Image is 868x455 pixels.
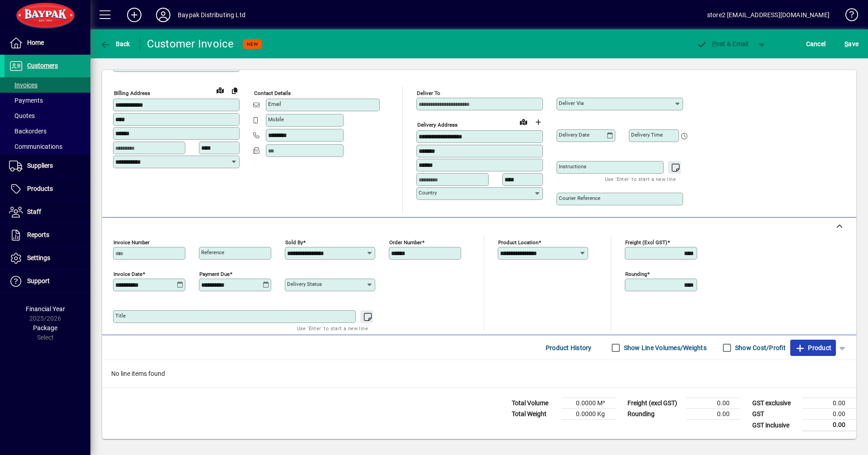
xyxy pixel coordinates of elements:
[419,190,437,196] mat-label: Country
[213,83,227,97] a: View on map
[389,239,422,246] mat-label: Order number
[790,340,836,356] button: Product
[692,36,753,52] button: Post & Email
[9,112,35,119] span: Quotes
[5,224,90,246] a: Reports
[5,178,90,200] a: Products
[113,239,150,246] mat-label: Invoice number
[802,398,856,409] td: 0.00
[201,249,224,256] mat-label: Reference
[561,398,616,409] td: 0.0000 M³
[417,90,440,96] mat-label: Deliver To
[27,39,44,46] span: Home
[707,8,830,22] div: store2 [EMAIL_ADDRESS][DOMAIN_NAME]
[27,231,49,238] span: Reports
[625,239,667,246] mat-label: Freight (excl GST)
[98,36,132,52] button: Back
[5,247,90,270] a: Settings
[839,2,857,31] a: Knowledge Base
[686,409,741,420] td: 0.00
[531,115,545,129] button: Choose address
[27,162,53,169] span: Suppliers
[90,36,140,52] app-page-header-button: Back
[247,41,258,47] span: NEW
[27,62,58,69] span: Customers
[625,271,647,277] mat-label: Rounding
[542,340,595,356] button: Product History
[686,398,741,409] td: 0.00
[623,409,686,420] td: Rounding
[147,37,234,51] div: Customer Invoice
[802,420,856,431] td: 0.00
[287,281,322,287] mat-label: Delivery status
[9,143,62,150] span: Communications
[120,7,149,23] button: Add
[733,343,786,352] label: Show Cost/Profit
[268,116,284,123] mat-label: Mobile
[5,270,90,293] a: Support
[748,398,802,409] td: GST exclusive
[806,37,826,51] span: Cancel
[285,239,303,246] mat-label: Sold by
[27,277,50,284] span: Support
[498,239,538,246] mat-label: Product location
[507,409,561,420] td: Total Weight
[102,360,856,388] div: No line items found
[559,163,586,170] mat-label: Instructions
[844,37,859,51] span: ave
[26,305,65,313] span: Financial Year
[748,420,802,431] td: GST inclusive
[844,40,848,47] span: S
[297,323,368,333] mat-hint: Use 'Enter' to start a new line
[227,83,242,98] button: Copy to Delivery address
[178,8,245,22] div: Baypak Distributing Ltd
[5,155,90,177] a: Suppliers
[27,254,50,261] span: Settings
[561,409,616,420] td: 0.0000 Kg
[605,174,676,184] mat-hint: Use 'Enter' to start a new line
[631,132,663,138] mat-label: Delivery time
[149,7,178,23] button: Profile
[516,114,531,129] a: View on map
[507,398,561,409] td: Total Volume
[268,101,281,107] mat-label: Email
[113,271,142,277] mat-label: Invoice date
[546,341,592,355] span: Product History
[802,409,856,420] td: 0.00
[33,324,57,332] span: Package
[696,40,749,47] span: ost & Email
[9,128,47,135] span: Backorders
[559,195,600,201] mat-label: Courier Reference
[795,341,831,355] span: Product
[115,313,126,319] mat-label: Title
[748,409,802,420] td: GST
[5,139,90,154] a: Communications
[5,77,90,93] a: Invoices
[5,108,90,123] a: Quotes
[5,93,90,108] a: Payments
[623,398,686,409] td: Freight (excl GST)
[804,36,828,52] button: Cancel
[5,201,90,223] a: Staff
[9,81,38,89] span: Invoices
[9,97,43,104] span: Payments
[559,100,584,106] mat-label: Deliver via
[5,123,90,139] a: Backorders
[199,271,230,277] mat-label: Payment due
[559,132,590,138] mat-label: Delivery date
[842,36,861,52] button: Save
[712,40,716,47] span: P
[5,32,90,54] a: Home
[100,40,130,47] span: Back
[622,343,707,352] label: Show Line Volumes/Weights
[27,185,53,192] span: Products
[27,208,41,215] span: Staff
